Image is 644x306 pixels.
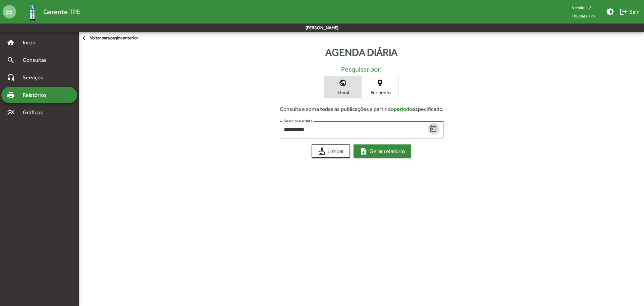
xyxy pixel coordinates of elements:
[19,91,55,99] span: Relatórios
[354,144,411,158] button: Gerar relatório
[566,3,601,12] div: Versão: 1.8.1
[84,65,639,73] h5: Pesquisar por:
[394,106,412,112] strong: período
[280,105,443,113] div: Consulta e soma todas as publicações a partir do especificado.
[620,6,639,18] span: Sair
[360,147,368,155] mat-icon: note_add
[376,79,384,87] mat-icon: place
[620,8,628,16] mat-icon: logout
[79,45,644,60] div: Agenda diária
[21,1,43,23] img: Logo
[339,79,347,87] mat-icon: public
[360,145,405,157] span: Gerar relatório
[19,39,45,47] span: Início
[362,76,398,98] button: Por ponto
[318,147,326,155] mat-icon: cleaning_services
[428,123,439,135] button: Open calendar
[19,56,55,64] span: Consultas
[7,56,15,64] mat-icon: search
[566,12,601,20] span: TPE Natal/RN
[617,6,641,18] button: Sair
[82,35,138,42] span: Voltar para página anterior
[19,108,52,117] span: Gráficos
[19,74,52,82] span: Serviços
[7,108,15,117] mat-icon: multiline_chart
[318,145,344,157] span: Limpar
[606,8,614,16] mat-icon: brightness_medium
[312,144,350,158] button: Limpar
[326,89,360,95] span: Geral
[7,39,15,47] mat-icon: home
[82,35,90,42] mat-icon: arrow_back
[7,91,15,99] mat-icon: print
[16,1,80,23] a: Gerente TPE
[3,5,16,18] mat-icon: menu
[363,89,397,95] span: Por ponto
[7,74,15,82] mat-icon: headset_mic
[324,76,361,98] button: Geral
[43,6,80,17] span: Gerente TPE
